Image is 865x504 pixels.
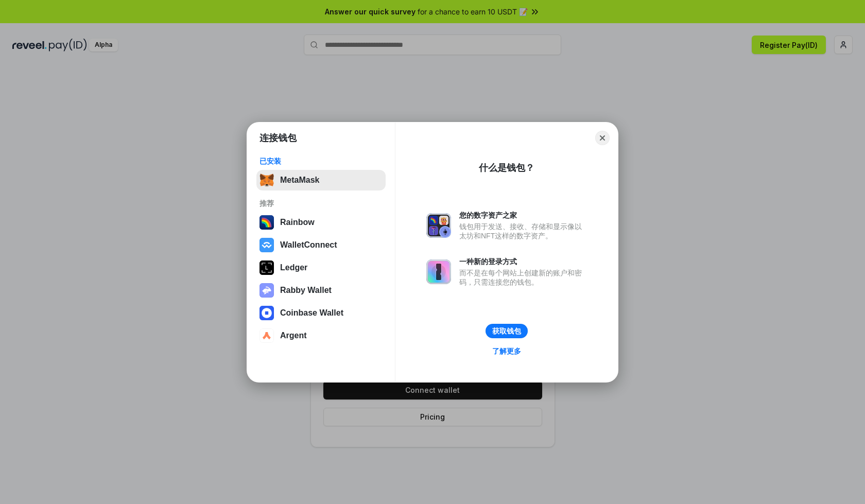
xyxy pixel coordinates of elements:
[595,131,610,145] button: Close
[459,211,587,220] div: 您的数字资产之家
[259,283,274,298] img: svg+xml,%3Csvg%20xmlns%3D%22http%3A%2F%2Fwww.w3.org%2F2000%2Fsvg%22%20fill%3D%22none%22%20viewBox...
[256,280,386,301] button: Rabby Wallet
[426,213,451,238] img: svg+xml,%3Csvg%20xmlns%3D%22http%3A%2F%2Fwww.w3.org%2F2000%2Fsvg%22%20fill%3D%22none%22%20viewBox...
[280,286,332,295] div: Rabby Wallet
[280,218,315,227] div: Rainbow
[256,235,386,255] button: WalletConnect
[459,257,587,266] div: 一种新的登录方式
[486,324,528,338] button: 获取钱包
[426,259,451,284] img: svg+xml,%3Csvg%20xmlns%3D%22http%3A%2F%2Fwww.w3.org%2F2000%2Fsvg%22%20fill%3D%22none%22%20viewBox...
[256,170,386,190] button: MetaMask
[259,306,274,320] img: svg+xml,%3Csvg%20width%3D%2228%22%20height%3D%2228%22%20viewBox%3D%220%200%2028%2028%22%20fill%3D...
[259,132,297,144] h1: 连接钱包
[280,331,307,340] div: Argent
[256,325,386,346] button: Argent
[256,303,386,323] button: Coinbase Wallet
[479,162,534,174] div: 什么是钱包？
[259,215,274,230] img: svg+xml,%3Csvg%20width%3D%22120%22%20height%3D%22120%22%20viewBox%3D%220%200%20120%20120%22%20fil...
[259,260,274,275] img: svg+xml,%3Csvg%20xmlns%3D%22http%3A%2F%2Fwww.w3.org%2F2000%2Fsvg%22%20width%3D%2228%22%20height%3...
[259,173,274,187] img: svg+xml,%3Csvg%20fill%3D%22none%22%20height%3D%2233%22%20viewBox%3D%220%200%2035%2033%22%20width%...
[280,240,337,250] div: WalletConnect
[256,257,386,278] button: Ledger
[492,326,521,336] div: 获取钱包
[280,263,307,272] div: Ledger
[259,238,274,252] img: svg+xml,%3Csvg%20width%3D%2228%22%20height%3D%2228%22%20viewBox%3D%220%200%2028%2028%22%20fill%3D...
[280,176,319,185] div: MetaMask
[459,268,587,287] div: 而不是在每个网站上创建新的账户和密码，只需连接您的钱包。
[259,328,274,343] img: svg+xml,%3Csvg%20width%3D%2228%22%20height%3D%2228%22%20viewBox%3D%220%200%2028%2028%22%20fill%3D...
[280,308,343,318] div: Coinbase Wallet
[492,346,521,356] div: 了解更多
[259,199,383,208] div: 推荐
[486,344,527,358] a: 了解更多
[259,157,383,166] div: 已安装
[256,212,386,233] button: Rainbow
[459,222,587,240] div: 钱包用于发送、接收、存储和显示像以太坊和NFT这样的数字资产。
